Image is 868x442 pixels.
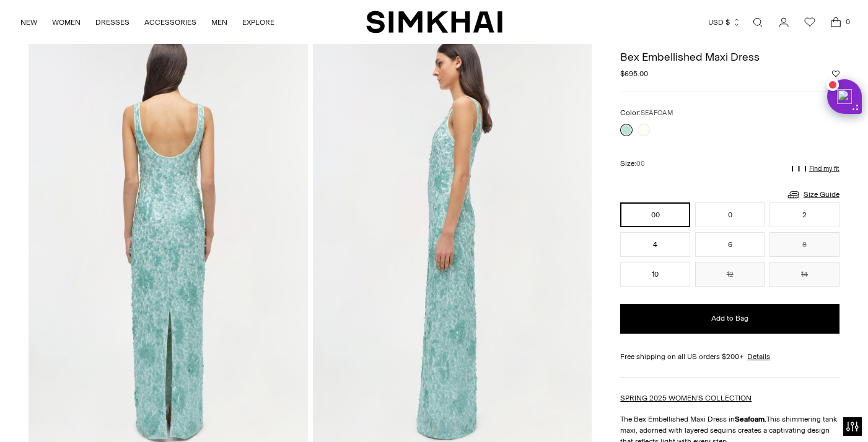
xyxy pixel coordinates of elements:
a: Wishlist [797,10,822,35]
span: Add to Bag [711,313,748,324]
a: WOMEN [52,9,81,36]
button: USD $ [708,9,741,36]
a: Open search modal [745,10,770,35]
a: DRESSES [95,9,129,36]
a: Size Guide [786,187,840,202]
span: $695.00 [620,68,648,79]
iframe: Sign Up via Text for Offers [10,395,125,432]
a: MEN [211,9,227,36]
button: 00 [620,202,690,227]
label: Color: [620,107,673,119]
a: SIMKHAI [366,10,502,34]
a: Details [747,351,770,362]
button: Add to Wishlist [832,70,840,77]
button: 10 [620,262,690,287]
span: SEAFOAM [641,109,673,117]
button: 12 [695,262,765,287]
button: Add to Bag [620,304,839,334]
label: Size: [620,158,645,170]
span: 00 [636,160,645,168]
button: 0 [695,202,765,227]
h1: Bex Embellished Maxi Dress [620,51,839,63]
span: 0 [842,16,853,27]
button: 14 [769,262,840,287]
button: 2 [769,202,840,227]
a: EXPLORE [242,9,274,36]
strong: Seafoam. [735,415,766,423]
a: ACCESSORIES [144,9,196,36]
a: SPRING 2025 WOMEN'S COLLECTION [620,394,752,402]
button: 4 [620,232,690,257]
div: Free shipping on all US orders $200+ [620,351,839,362]
button: 6 [695,232,765,257]
button: 8 [769,232,840,257]
a: Go to the account page [771,10,796,35]
a: Open cart modal [823,10,848,35]
a: NEW [20,9,37,36]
